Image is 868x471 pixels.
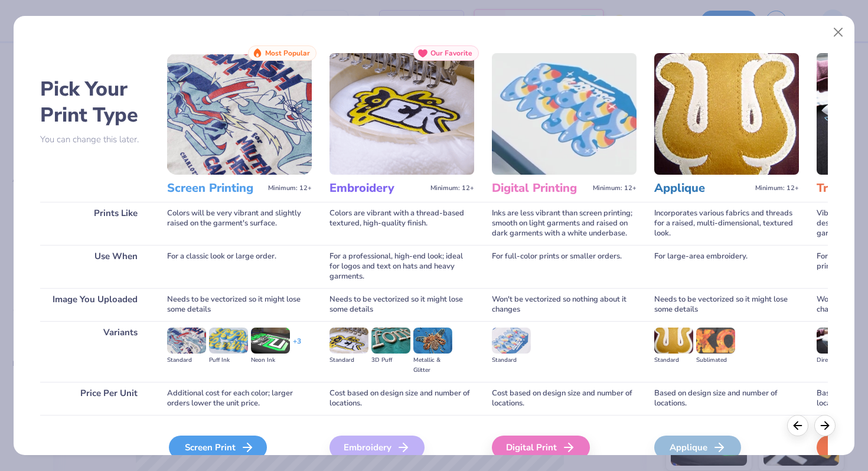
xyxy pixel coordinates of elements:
[40,202,149,245] div: Prints Like
[492,202,637,245] div: Inks are less vibrant than screen printing; smooth on light garments and raised on dark garments ...
[413,355,452,375] div: Metallic & Glitter
[371,328,410,354] img: 3D Puff
[40,135,149,145] p: You can change this later.
[492,288,637,321] div: Won't be vectorized so nothing about it changes
[430,184,474,192] span: Minimum: 12+
[251,328,290,354] img: Neon Ink
[329,245,474,288] div: For a professional, high-end look; ideal for logos and text on hats and heavy garments.
[167,245,312,288] div: For a classic look or large order.
[40,245,149,288] div: Use When
[654,355,693,365] div: Standard
[329,202,474,245] div: Colors are vibrant with a thread-based textured, high-quality finish.
[293,336,301,356] div: + 3
[329,181,426,196] h3: Embroidery
[167,202,312,245] div: Colors will be very vibrant and slightly raised on the garment's surface.
[167,382,312,415] div: Additional cost for each color; larger orders lower the unit price.
[492,53,637,175] img: Digital Printing
[40,288,149,321] div: Image You Uploaded
[492,436,590,459] div: Digital Print
[40,76,149,128] h2: Pick Your Print Type
[329,288,474,321] div: Needs to be vectorized so it might lose some details
[696,328,735,354] img: Sublimated
[696,355,735,365] div: Sublimated
[167,355,206,365] div: Standard
[329,436,425,459] div: Embroidery
[492,328,531,354] img: Standard
[265,49,310,57] span: Most Popular
[430,49,472,57] span: Our Favorite
[492,245,637,288] div: For full-color prints or smaller orders.
[169,436,267,459] div: Screen Print
[654,382,799,415] div: Based on design size and number of locations.
[654,202,799,245] div: Incorporates various fabrics and threads for a raised, multi-dimensional, textured look.
[268,184,312,192] span: Minimum: 12+
[413,328,452,354] img: Metallic & Glitter
[817,355,856,365] div: Direct-to-film
[167,53,312,175] img: Screen Printing
[167,181,263,196] h3: Screen Printing
[329,328,368,354] img: Standard
[654,328,693,354] img: Standard
[251,355,290,365] div: Neon Ink
[593,184,637,192] span: Minimum: 12+
[654,436,741,459] div: Applique
[654,53,799,175] img: Applique
[755,184,799,192] span: Minimum: 12+
[209,328,248,354] img: Puff Ink
[371,355,410,365] div: 3D Puff
[329,382,474,415] div: Cost based on design size and number of locations.
[167,288,312,321] div: Needs to be vectorized so it might lose some details
[329,53,474,175] img: Embroidery
[492,355,531,365] div: Standard
[492,181,588,196] h3: Digital Printing
[827,21,850,44] button: Close
[817,328,856,354] img: Direct-to-film
[654,245,799,288] div: For large-area embroidery.
[654,288,799,321] div: Needs to be vectorized so it might lose some details
[209,355,248,365] div: Puff Ink
[167,328,206,354] img: Standard
[40,321,149,382] div: Variants
[492,382,637,415] div: Cost based on design size and number of locations.
[654,181,750,196] h3: Applique
[329,355,368,365] div: Standard
[40,382,149,415] div: Price Per Unit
